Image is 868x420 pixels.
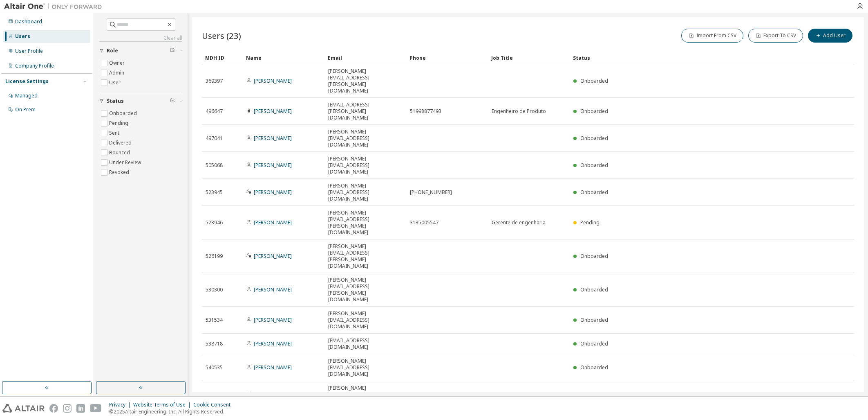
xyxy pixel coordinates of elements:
a: [PERSON_NAME] [254,162,292,169]
span: [PERSON_NAME][EMAIL_ADDRESS][PERSON_NAME][DOMAIN_NAME] [328,243,403,269]
div: Privacy [109,402,133,408]
img: linkedin.svg [76,404,85,413]
label: Admin [109,68,126,78]
a: [PERSON_NAME] [254,340,292,347]
a: [PERSON_NAME] [254,108,292,115]
button: Export To CSV [748,29,803,43]
span: Onboarded [580,135,608,142]
span: Onboarded [580,189,608,196]
span: Onboarded [580,340,608,347]
div: Managed [15,93,38,99]
img: youtube.svg [90,404,102,413]
div: Website Terms of Use [133,402,193,408]
img: facebook.svg [49,404,58,413]
span: Gerente de engenharia [492,219,546,226]
button: Role [99,42,182,60]
label: Bounced [109,148,132,158]
span: Onboarded [580,364,608,371]
label: Delivered [109,138,133,148]
div: Phone [409,51,485,64]
span: [PERSON_NAME][EMAIL_ADDRESS][DOMAIN_NAME] [328,183,403,202]
div: Users [15,33,30,40]
div: User Profile [15,48,43,54]
img: Altair One [4,2,106,11]
div: Dashboard [15,18,42,25]
span: 538718 [206,341,223,347]
span: [PERSON_NAME][EMAIL_ADDRESS][DOMAIN_NAME] [328,129,403,148]
div: Company Profile [15,63,54,69]
span: [PHONE_NUMBER] [410,189,452,196]
label: Under Review [109,158,143,167]
button: Import From CSV [681,29,743,43]
span: 369397 [206,78,223,84]
span: 526199 [206,253,223,260]
span: 523946 [206,219,223,226]
span: 531534 [206,317,223,323]
img: instagram.svg [63,404,72,413]
span: Users (23) [202,30,241,41]
span: 51998877493 [410,108,441,115]
img: altair_logo.svg [2,404,45,413]
label: Owner [109,58,126,68]
span: [PERSON_NAME][EMAIL_ADDRESS][DOMAIN_NAME] [328,156,403,175]
div: Name [246,51,321,64]
span: Onboarded [580,108,608,115]
div: On Prem [15,106,36,113]
div: Job Title [491,51,566,64]
span: [PERSON_NAME][EMAIL_ADDRESS][PERSON_NAME][DOMAIN_NAME] [328,68,403,94]
div: Status [573,51,808,64]
span: 540535 [206,364,223,371]
span: Role [107,47,118,54]
div: Cookie Consent [193,402,235,408]
span: Engenheiro de Produto [492,108,546,115]
span: Onboarded [580,316,608,323]
label: Onboarded [109,108,139,118]
label: User [109,78,122,88]
label: Pending [109,118,130,128]
span: [PERSON_NAME][EMAIL_ADDRESS][PERSON_NAME][DOMAIN_NAME] [328,277,403,303]
a: [PERSON_NAME] [254,135,292,142]
span: Onboarded [580,162,608,169]
span: 530300 [206,287,223,293]
span: 496647 [206,108,223,115]
div: License Settings [5,78,49,85]
span: [PERSON_NAME][EMAIL_ADDRESS][DOMAIN_NAME] [328,358,403,377]
a: [PERSON_NAME] [254,286,292,293]
span: 497041 [206,135,223,142]
span: Pending [580,219,600,226]
span: [PERSON_NAME][EMAIL_ADDRESS][PERSON_NAME][DOMAIN_NAME] [328,210,403,236]
span: 545610 [206,391,223,398]
label: Revoked [109,167,131,177]
span: [EMAIL_ADDRESS][DOMAIN_NAME] [328,337,403,350]
a: [PERSON_NAME] [254,219,292,226]
button: Status [99,92,182,110]
a: [PERSON_NAME] [254,253,292,260]
span: Onboarded [580,77,608,84]
a: [PERSON_NAME] [254,189,292,196]
label: Sent [109,128,121,138]
a: Clear all [99,35,182,41]
span: Onboarded [580,253,608,260]
p: © 2025 Altair Engineering, Inc. All Rights Reserved. [109,408,235,415]
div: MDH ID [205,51,239,64]
span: [PERSON_NAME][EMAIL_ADDRESS][DOMAIN_NAME] [328,385,403,404]
span: Onboarded [580,286,608,293]
div: Email [328,51,403,64]
span: [EMAIL_ADDRESS][PERSON_NAME][DOMAIN_NAME] [328,102,403,121]
span: Clear filter [170,98,175,104]
span: Onboarded [580,391,608,398]
a: [PERSON_NAME] [254,391,292,398]
span: [PERSON_NAME][EMAIL_ADDRESS][DOMAIN_NAME] [328,310,403,330]
a: [PERSON_NAME] [254,364,292,371]
span: 523945 [206,189,223,196]
span: 505068 [206,162,223,169]
a: [PERSON_NAME] [254,316,292,323]
a: [PERSON_NAME] [254,77,292,84]
span: Status [107,98,124,104]
span: 3135005547 [410,219,438,226]
button: Add User [808,29,852,43]
span: Clear filter [170,47,175,54]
